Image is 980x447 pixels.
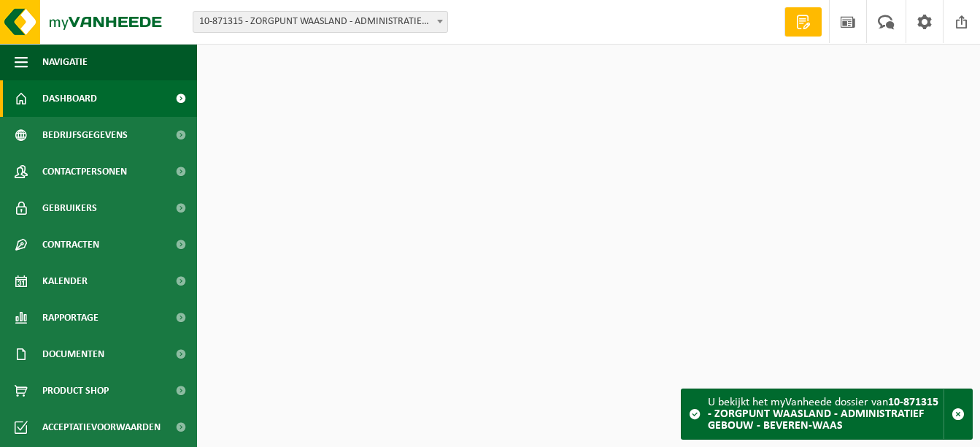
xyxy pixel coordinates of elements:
span: Navigatie [42,44,88,80]
span: 10-871315 - ZORGPUNT WAASLAND - ADMINISTRATIEF GEBOUW - BEVEREN-WAAS [193,11,448,33]
span: Acceptatievoorwaarden [42,409,161,446]
span: Gebruikers [42,190,97,226]
span: Product Shop [42,372,109,409]
span: Kalender [42,263,88,299]
span: Rapportage [42,299,99,336]
span: Bedrijfsgegevens [42,117,128,153]
div: U bekijkt het myVanheede dossier van [708,389,944,439]
span: Contactpersonen [42,153,127,190]
span: Documenten [42,336,104,372]
span: 10-871315 - ZORGPUNT WAASLAND - ADMINISTRATIEF GEBOUW - BEVEREN-WAAS [193,12,447,32]
span: Dashboard [42,80,97,117]
span: Contracten [42,226,99,263]
strong: 10-871315 - ZORGPUNT WAASLAND - ADMINISTRATIEF GEBOUW - BEVEREN-WAAS [708,397,938,432]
